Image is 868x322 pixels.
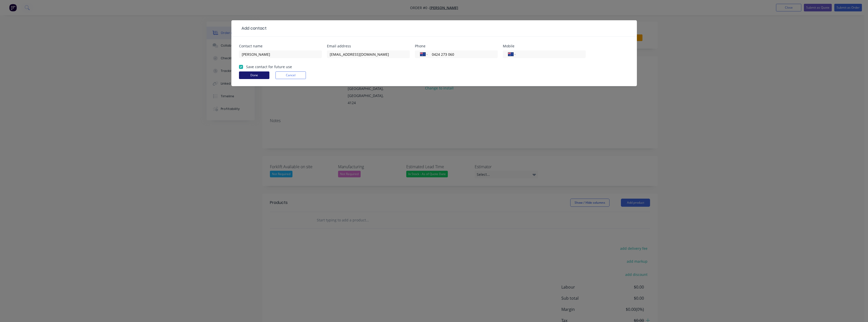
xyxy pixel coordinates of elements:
div: Contact name [239,44,322,48]
label: Save contact for future use [246,64,292,69]
div: Add contact [239,25,267,31]
button: Cancel [275,71,306,79]
div: Mobile [503,44,586,48]
div: Email address [327,44,410,48]
div: Phone [415,44,498,48]
button: Done [239,71,269,79]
